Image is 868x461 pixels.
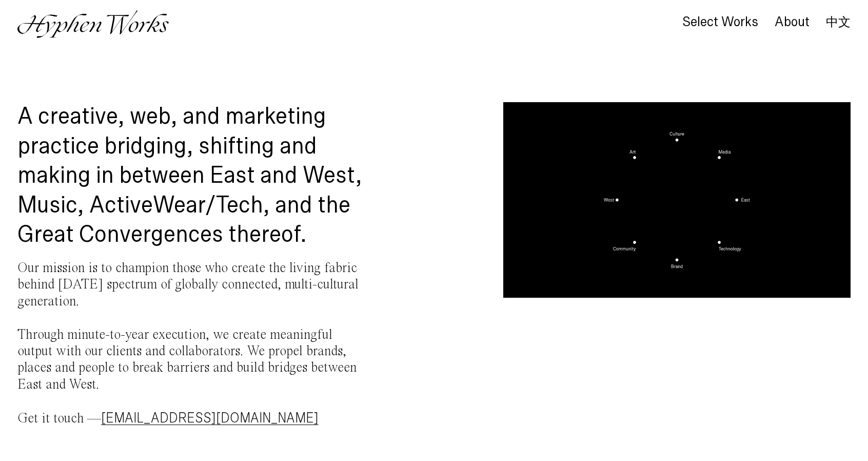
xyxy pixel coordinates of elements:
h1: A creative, web, and marketing practice bridging, shifting and making in between East and West, M... [17,102,365,250]
a: Select Works [682,17,758,28]
div: Select Works [682,15,758,29]
p: Our mission is to champion those who create the living fabric behind [DATE] spectrum of globally ... [17,260,365,427]
a: [EMAIL_ADDRESS][DOMAIN_NAME] [101,411,319,425]
a: About [775,17,810,28]
video: Your browser does not support the video tag. [503,102,851,298]
img: Hyphen Works [17,10,169,38]
a: 中文 [826,16,851,28]
div: About [775,15,810,29]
